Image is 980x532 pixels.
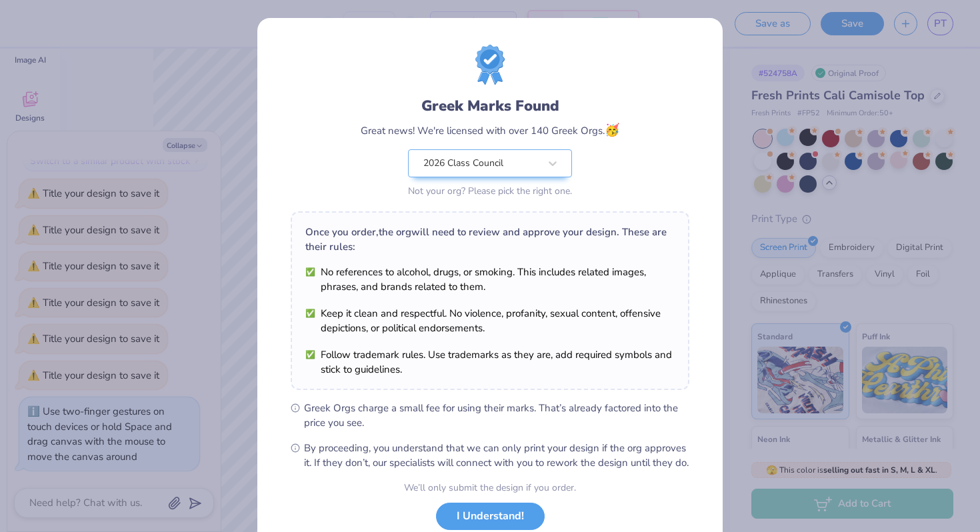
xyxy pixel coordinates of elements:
li: Keep it clean and respectful. No violence, profanity, sexual content, offensive depictions, or po... [305,306,675,335]
span: 🥳 [605,122,619,138]
span: Greek Orgs charge a small fee for using their marks. That’s already factored into the price you see. [304,401,689,430]
li: No references to alcohol, drugs, or smoking. This includes related images, phrases, and brands re... [305,265,675,294]
div: Not your org? Please pick the right one. [408,184,572,198]
div: Once you order, the org will need to review and approve your design. These are their rules: [305,225,675,254]
span: By proceeding, you understand that we can only print your design if the org approves it. If they ... [304,441,689,470]
div: Great news! We're licensed with over 140 Greek Orgs. [361,121,619,139]
div: Greek Marks Found [421,95,559,117]
button: I Understand! [436,503,545,530]
li: Follow trademark rules. Use trademarks as they are, add required symbols and stick to guidelines. [305,347,675,377]
div: We’ll only submit the design if you order. [404,481,576,495]
img: License badge [475,45,505,85]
